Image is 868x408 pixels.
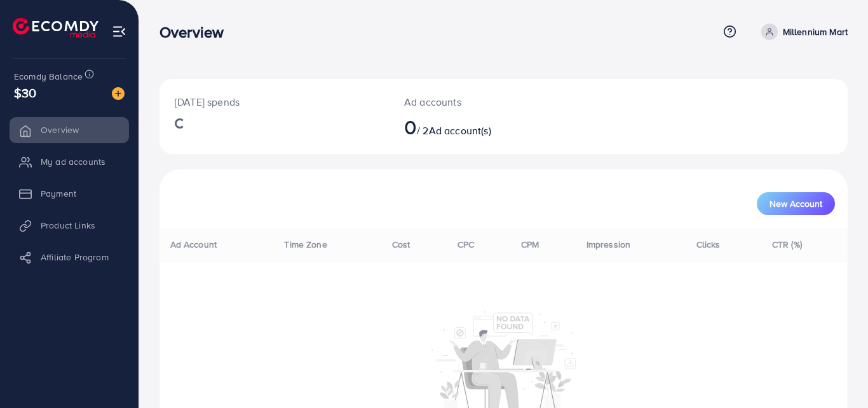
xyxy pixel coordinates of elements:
span: Ecomdy Balance [14,70,83,83]
h2: / 2 [404,115,546,139]
p: Millennium Mart [783,24,848,39]
p: Ad accounts [404,94,546,109]
img: image [112,87,125,100]
button: New Account [757,192,835,215]
img: logo [13,18,98,38]
span: $30 [14,83,36,102]
h3: Overview [159,23,234,41]
img: menu [112,24,126,39]
span: New Account [770,199,822,208]
p: [DATE] spends [175,94,374,109]
a: Millennium Mart [756,24,848,40]
span: Ad account(s) [429,123,491,137]
span: 0 [404,112,417,141]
